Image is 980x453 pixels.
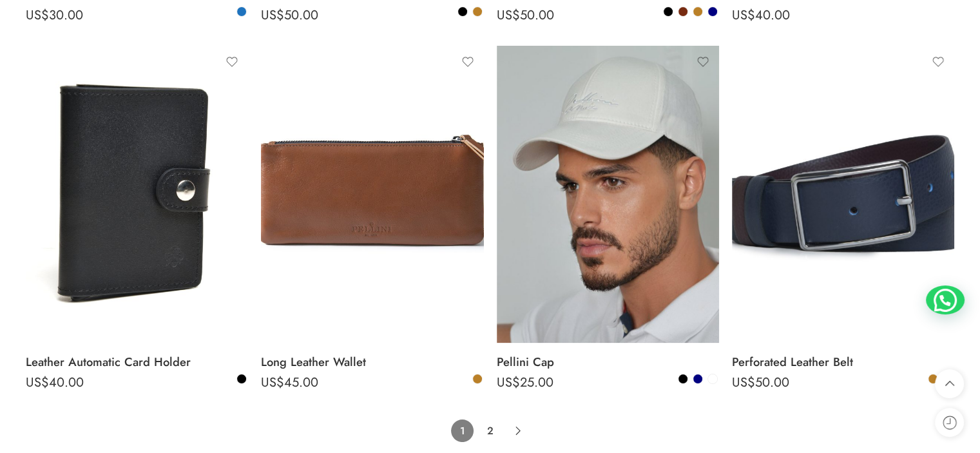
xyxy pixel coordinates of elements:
[261,373,318,392] bdi: 45.00
[26,373,84,392] bdi: 40.00
[26,373,49,392] span: US$
[692,6,704,17] a: Camel
[26,6,49,24] span: US$
[497,6,520,24] span: US$
[497,373,520,392] span: US$
[662,6,674,17] a: Black
[261,349,483,375] a: Long Leather Wallet
[677,6,689,17] a: Brown
[261,373,284,392] span: US$
[692,373,704,385] a: Navy
[26,419,954,444] nav: Product Pagination
[707,6,718,17] a: Navy
[497,349,719,375] a: Pellini Cap
[236,373,247,385] a: Black
[472,6,483,17] a: Camel
[261,6,284,24] span: US$
[732,349,954,375] a: Perforated Leather Belt
[26,349,248,375] a: Leather Automatic Card Holder
[927,373,939,385] a: Camel
[732,373,789,392] bdi: 50.00
[479,419,501,442] a: Page 2
[732,6,755,24] span: US$
[732,6,790,24] bdi: 40.00
[472,373,483,385] a: Camel
[497,373,553,392] bdi: 25.00
[457,6,468,17] a: Black
[451,419,474,442] span: Page 1
[677,373,689,385] a: Black
[707,373,718,385] a: White
[497,6,554,24] bdi: 50.00
[732,373,755,392] span: US$
[261,6,318,24] bdi: 50.00
[26,6,83,24] bdi: 30.00
[236,6,247,17] a: Blue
